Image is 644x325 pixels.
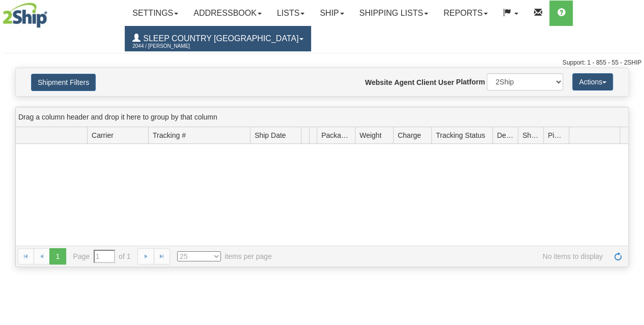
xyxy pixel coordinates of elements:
label: Platform [456,77,485,87]
span: Ship Date [255,130,286,140]
span: items per page [177,251,272,261]
button: Actions [572,73,613,91]
span: Delivery Status [497,130,514,140]
div: grid grouping header [16,107,628,127]
span: Pickup Status [548,130,565,140]
a: Ship [312,1,351,26]
a: Addressbook [186,1,269,26]
a: Sleep Country [GEOGRAPHIC_DATA] 2044 / [PERSON_NAME] [125,26,311,51]
a: Shipping lists [352,1,436,26]
div: Support: 1 - 855 - 55 - 2SHIP [3,58,641,67]
a: Reports [436,1,495,26]
span: Shipment Issues [522,130,539,140]
span: Sleep Country [GEOGRAPHIC_DATA] [141,34,298,43]
span: Tracking Status [436,130,485,140]
a: Lists [269,1,312,26]
button: Shipment Filters [31,74,96,91]
span: Charge [398,130,421,140]
label: Client [416,77,436,87]
a: Settings [125,1,186,26]
label: User [438,77,454,87]
a: Refresh [610,248,626,264]
span: Packages [321,130,351,140]
span: Tracking # [153,130,186,140]
span: Weight [359,130,381,140]
label: Website [365,77,392,87]
span: Page of 1 [73,250,131,263]
label: Agent [394,77,414,87]
span: 2044 / [PERSON_NAME] [132,41,209,51]
img: logo2044.jpg [3,3,47,28]
span: Carrier [92,130,114,140]
span: No items to display [286,251,603,261]
span: 1 [49,248,66,264]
